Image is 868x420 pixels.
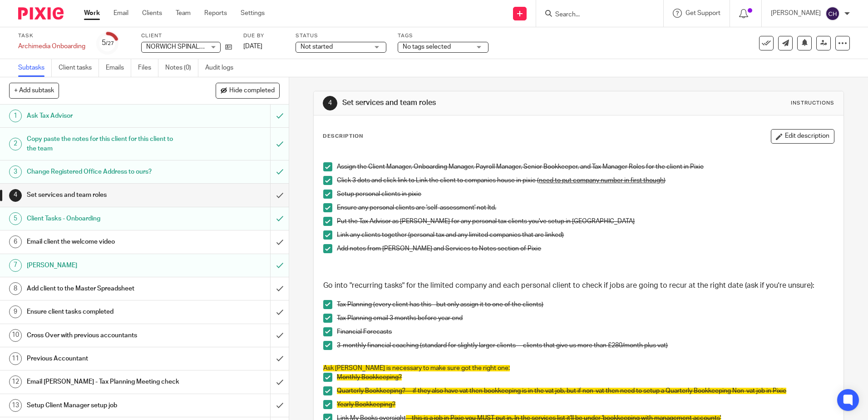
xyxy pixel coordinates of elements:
input: Search [554,11,636,19]
h1: Copy paste the notes for this client for this client to the team [27,132,183,155]
h1: Ensure client tasks completed [27,305,183,319]
div: 4 [9,189,22,202]
div: 6 [9,235,22,248]
h3: Go into "recurring tasks" for the limited company and each personal client to check if jobs are g... [323,281,833,290]
span: [DATE] [243,43,262,50]
h1: Change Registered Office Address to ours? [27,165,183,179]
a: Reports [204,9,227,18]
div: 3 [9,165,22,178]
p: Link any clients together (personal tax and any limited companies that are linked) [337,230,833,240]
a: Client tasks [59,59,99,77]
a: Settings [241,9,265,18]
a: Emails [106,59,131,77]
p: Tax Planning email 3 months before year end [337,314,833,323]
span: Quarterly Bookkeeping? -- if they also have vat then bookkeeping is in the vat job, but if non-va... [337,388,786,394]
a: Email [113,9,128,18]
p: Ensure any personal clients are 'self-assessment' not ltd. [337,203,833,212]
div: 8 [9,282,22,295]
div: 5 [9,212,22,225]
small: /27 [106,41,114,46]
img: svg%3E [825,6,840,21]
h1: Set services and team roles [27,188,183,202]
button: Hide completed [216,83,280,98]
p: Setup personal clients in pixie [337,190,833,199]
span: Hide completed [229,87,275,95]
button: + Add subtask [9,83,59,98]
p: Tax Planning (every client has this - but only assign it to one of the clients) [337,300,833,309]
span: Get Support [686,10,720,16]
div: 11 [9,352,22,365]
a: Files [138,59,158,77]
h1: Add client to the Master Spreadsheet [27,282,183,295]
span: Not started [301,44,333,50]
label: Client [141,32,232,40]
label: Task [18,32,85,40]
a: Work [84,9,100,18]
p: Description [323,133,363,140]
div: 4 [323,96,337,110]
span: No tags selected [403,44,451,50]
div: 12 [9,375,22,388]
span: NORWICH SPINAL HEALTH LIMITED [146,44,249,50]
label: Status [296,32,386,40]
a: Team [176,9,191,18]
h1: Ask Tax Advisor [27,109,183,123]
a: Clients [142,9,162,18]
div: Archimedia Onboarding [18,42,85,51]
span: Yearly Bookkeeping? [337,401,395,408]
p: Assign the Client Manager, Onboarding Manager, Payroll Manager, Senior Bookkeeper, and Tax Manage... [337,162,833,171]
h1: [PERSON_NAME] [27,259,183,272]
u: need to put company number in first though [539,177,664,184]
div: 9 [9,305,22,318]
div: Instructions [791,100,834,107]
button: Edit description [771,129,834,144]
h1: Setup Client Manager setup job [27,399,183,412]
p: 3-monthly financial coaching (standard for slightly larger clients -- clients that give us more t... [337,341,833,350]
h1: Email [PERSON_NAME] - Tax Planning Meeting check [27,375,183,389]
h1: Client Tasks - Onboarding [27,212,183,225]
a: Subtasks [18,59,52,77]
img: Pixie [18,7,64,20]
p: [PERSON_NAME] [771,9,821,18]
p: Add notes from [PERSON_NAME] and Services to Notes section of Pixie [337,244,833,253]
a: Audit logs [205,59,240,77]
a: Notes (0) [165,59,198,77]
h1: Previous Accountant [27,352,183,365]
p: Click 3 dots and click link to Link the client to companies house in pixie ( ) [337,176,833,185]
span: Ask [PERSON_NAME] is necessary to make sure got the right one: [323,365,510,371]
span: Monthly Bookkeeping? [337,374,402,380]
div: 2 [9,138,22,150]
div: 13 [9,399,22,412]
p: Financial Forecasts [337,327,833,336]
div: 1 [9,110,22,122]
div: 10 [9,329,22,342]
p: Put the Tax Advisor as [PERSON_NAME] for any personal tax clients you've setup in [GEOGRAPHIC_DATA] [337,217,833,226]
label: Due by [243,32,284,40]
div: 5 [102,38,114,48]
h1: Email client the welcome video [27,235,183,249]
h1: Cross Over with previous accountants [27,329,183,342]
h1: Set services and team roles [342,98,598,108]
label: Tags [398,32,488,40]
div: 7 [9,259,22,272]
